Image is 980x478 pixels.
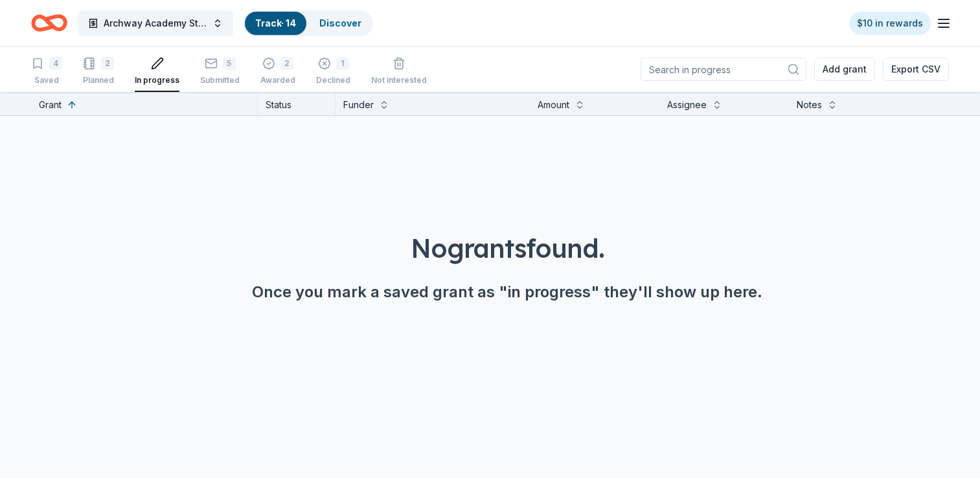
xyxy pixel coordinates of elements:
[258,92,336,115] div: Status
[83,75,114,85] div: Planned
[883,58,949,81] button: Export CSV
[49,230,966,266] div: No grants found.
[200,75,240,85] div: Submitted
[104,16,207,31] span: Archway Academy Student Fund
[814,58,875,81] button: Add grant
[280,57,293,70] div: 2
[49,57,62,70] div: 4
[641,58,806,81] input: Search in progress
[260,52,295,92] button: 2Awarded
[336,57,349,70] div: 1
[316,75,350,85] div: Declined
[135,75,179,85] div: In progress
[200,52,240,92] button: 5Submitted
[371,52,427,92] button: Not interested
[31,8,67,38] a: Home
[244,10,373,36] button: Track· 14Discover
[31,52,62,92] button: 4Saved
[78,10,233,36] button: Archway Academy Student Fund
[371,75,427,85] div: Not interested
[223,57,236,70] div: 5
[260,75,295,85] div: Awarded
[316,52,350,92] button: 1Declined
[343,97,374,113] div: Funder
[39,97,62,113] div: Grant
[667,97,707,113] div: Assignee
[49,282,966,302] div: Once you mark a saved grant as "in progress" they'll show up here.
[83,52,114,92] button: 2Planned
[849,12,931,35] a: $10 in rewards
[538,97,569,113] div: Amount
[31,75,62,85] div: Saved
[135,52,179,92] button: In progress
[255,17,296,28] a: Track· 14
[319,17,361,28] a: Discover
[101,57,114,70] div: 2
[797,97,822,113] div: Notes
